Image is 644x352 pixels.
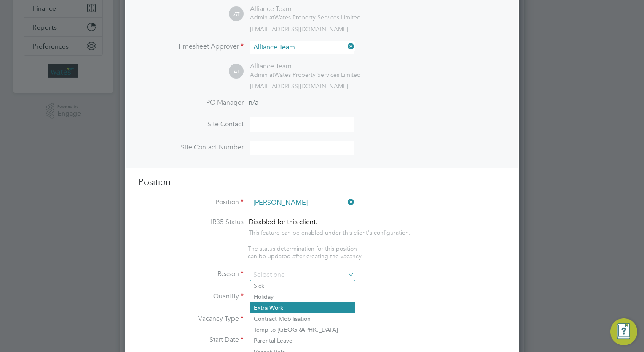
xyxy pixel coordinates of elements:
span: Disabled for this client. [249,218,317,226]
li: Extra Work [250,302,355,313]
div: Alliance Team [250,62,361,71]
span: AT [229,7,244,22]
div: Wates Property Services Limited [250,14,361,21]
label: PO Manager [138,98,244,107]
div: Alliance Team [250,5,361,14]
label: Position [138,198,244,207]
li: Temp to [GEOGRAPHIC_DATA] [250,324,355,335]
input: Search for... [250,197,354,209]
label: Vacancy Type [138,314,244,323]
label: Site Contact [138,120,244,129]
div: Wates Property Services Limited [250,71,361,79]
input: Select one [250,269,354,282]
label: Reason [138,270,244,279]
label: IR35 Status [138,218,244,227]
label: Quantity [138,292,244,301]
li: Contract Mobilisation [250,313,355,324]
span: The status determination for this position can be updated after creating the vacancy [248,245,362,260]
label: Start Date [138,336,244,344]
li: Holiday [250,291,355,302]
span: Admin at [250,71,274,79]
span: [EMAIL_ADDRESS][DOMAIN_NAME] [250,25,348,33]
span: AT [229,64,244,79]
h3: Position [138,176,506,189]
li: Parental Leave [250,335,355,346]
div: This feature can be enabled under this client's configuration. [249,227,411,236]
li: Sick [250,280,355,291]
span: [EMAIL_ADDRESS][DOMAIN_NAME] [250,82,348,90]
span: n/a [249,98,258,107]
button: Engage Resource Center [610,318,637,345]
span: Admin at [250,14,274,21]
label: Timesheet Approver [138,42,244,51]
input: Search for... [250,41,354,54]
label: Site Contact Number [138,143,244,152]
